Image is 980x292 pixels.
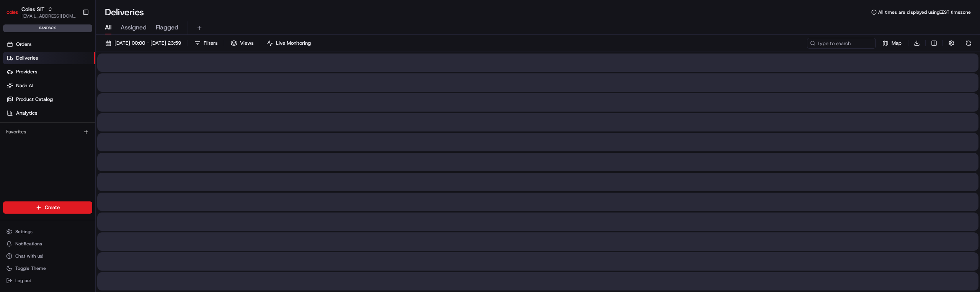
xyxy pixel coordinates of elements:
[21,5,44,13] button: Coles SIT
[16,110,37,117] span: Analytics
[16,55,38,62] span: Deliveries
[3,52,95,64] a: Deliveries
[3,79,95,92] a: Nash AI
[204,40,217,47] span: Filters
[3,107,95,119] a: Analytics
[892,40,902,47] span: Map
[105,6,144,18] h1: Deliveries
[105,23,111,32] span: All
[16,41,31,48] span: Orders
[3,251,92,261] button: Chat with us!
[879,38,905,49] button: Map
[240,40,253,47] span: Views
[156,23,178,32] span: Flagged
[6,6,18,18] img: Coles SIT
[3,38,95,50] a: Orders
[3,275,92,286] button: Log out
[276,40,311,47] span: Live Monitoring
[16,96,53,103] span: Product Catalog
[191,38,221,49] button: Filters
[3,238,92,249] button: Notifications
[102,38,185,49] button: [DATE] 00:00 - [DATE] 23:59
[15,253,43,259] span: Chat with us!
[21,13,76,19] button: [EMAIL_ADDRESS][DOMAIN_NAME]
[263,38,314,49] button: Live Monitoring
[15,241,42,247] span: Notifications
[878,9,971,15] span: All times are displayed using EEST timezone
[114,40,181,47] span: [DATE] 00:00 - [DATE] 23:59
[45,204,60,211] span: Create
[3,226,92,237] button: Settings
[3,66,95,78] a: Providers
[121,23,147,32] span: Assigned
[3,3,79,21] button: Coles SITColes SIT[EMAIL_ADDRESS][DOMAIN_NAME]
[3,24,92,32] div: sandbox
[16,68,37,75] span: Providers
[3,126,92,138] div: Favorites
[3,263,92,274] button: Toggle Theme
[15,277,31,284] span: Log out
[963,38,974,49] button: Refresh
[227,38,257,49] button: Views
[3,201,92,214] button: Create
[3,93,95,105] a: Product Catalog
[16,82,33,89] span: Nash AI
[15,265,46,271] span: Toggle Theme
[15,229,33,235] span: Settings
[807,38,876,49] input: Type to search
